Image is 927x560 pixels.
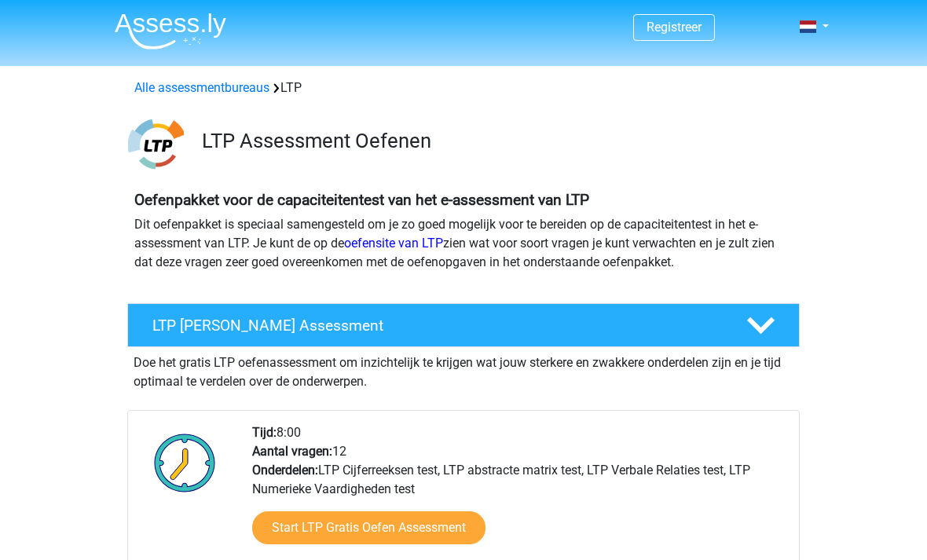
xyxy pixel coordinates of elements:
[128,116,184,172] img: ltp.png
[344,236,443,251] a: oefensite van LTP
[152,317,721,335] h4: LTP [PERSON_NAME] Assessment
[145,423,225,502] img: Klok
[134,80,269,95] a: Alle assessmentbureaus
[252,425,277,440] b: Tijd:
[134,215,793,272] p: Dit oefenpakket is speciaal samengesteld om je zo goed mogelijk voor te bereiden op de capaciteit...
[134,191,589,209] b: Oefenpakket voor de capaciteitentest van het e-assessment van LTP
[252,511,485,544] a: Start LTP Gratis Oefen Assessment
[128,79,799,97] div: LTP
[127,347,800,391] div: Doe het gratis LTP oefenassessment om inzichtelijk te krijgen wat jouw sterkere en zwakkere onder...
[647,20,702,35] a: Registreer
[115,13,226,49] img: Assessly
[252,463,318,478] b: Onderdelen:
[121,303,806,347] a: LTP [PERSON_NAME] Assessment
[252,444,332,459] b: Aantal vragen:
[202,129,787,153] h3: LTP Assessment Oefenen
